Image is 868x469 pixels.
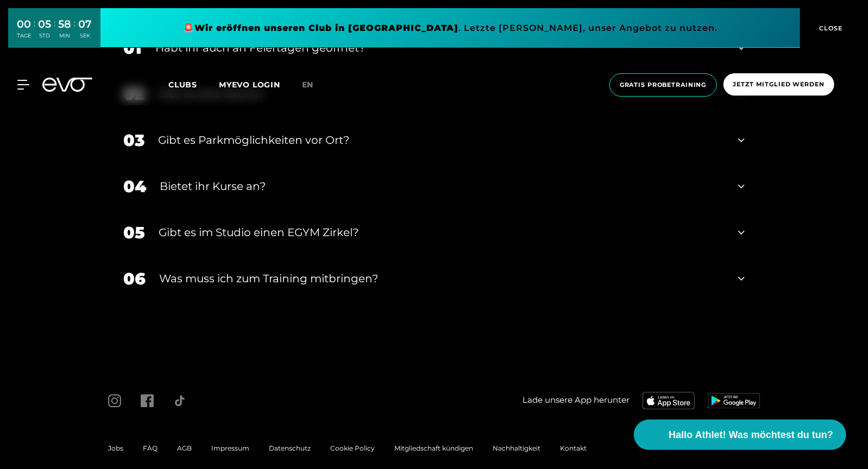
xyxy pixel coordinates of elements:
a: AGB [177,444,192,452]
span: Hallo Athlet! Was möchtest du tun? [669,428,833,442]
a: en [302,79,327,91]
a: Jetzt Mitglied werden [720,73,838,97]
div: 07 [78,16,92,32]
span: Clubs [168,80,197,90]
img: evofitness app [708,393,760,408]
a: Datenschutz [269,444,311,452]
a: MYEVO LOGIN [219,80,280,90]
button: CLOSE [800,8,860,48]
div: STD [38,32,51,40]
span: Gratis Probetraining [620,80,707,90]
div: : [74,17,76,46]
span: Jetzt Mitglied werden [733,80,825,89]
div: 03 [123,128,144,153]
a: Impressum [211,444,249,452]
div: 05 [123,220,145,245]
a: Gratis Probetraining [606,73,720,97]
div: 00 [17,16,31,32]
span: en [302,80,314,90]
div: 06 [123,267,146,291]
div: : [54,17,55,46]
button: Hallo Athlet! Was möchtest du tun? [634,420,846,450]
a: Jobs [108,444,123,452]
div: Was muss ich zum Training mitbringen? [159,270,725,287]
span: CLOSE [817,23,844,33]
div: : [34,17,35,46]
div: TAGE [17,32,31,40]
div: Bietet ihr Kurse an? [160,178,725,194]
div: SEK [78,32,92,40]
div: 58 [58,16,71,32]
a: Nachhaltigkeit [493,444,540,452]
a: Kontakt [560,444,587,452]
a: Clubs [168,79,219,90]
a: Mitgliedschaft kündigen [394,444,473,452]
img: evofitness app [643,392,695,409]
div: 05 [38,16,51,32]
div: Gibt es Parkmöglichkeiten vor Ort? [158,132,725,148]
a: FAQ [143,444,158,452]
div: MIN [58,32,71,40]
a: Cookie Policy [330,444,375,452]
div: 04 [123,174,146,199]
span: Lade unsere App herunter [523,394,630,407]
div: Gibt es im Studio einen EGYM Zirkel? [159,224,725,240]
